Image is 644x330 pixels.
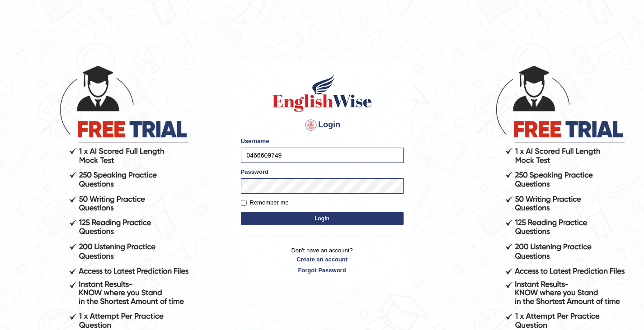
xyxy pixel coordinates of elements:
[241,198,289,207] label: Remember me
[241,212,404,225] button: Login
[241,266,404,274] a: Forgot Password
[241,137,269,145] label: Username
[241,200,247,206] input: Remember me
[271,73,374,113] img: Logo of English Wise sign in for intelligent practice with AI
[241,255,404,264] a: Create an account
[241,167,268,176] label: Password
[241,118,404,132] h4: Login
[241,246,404,274] p: Don't have an account?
